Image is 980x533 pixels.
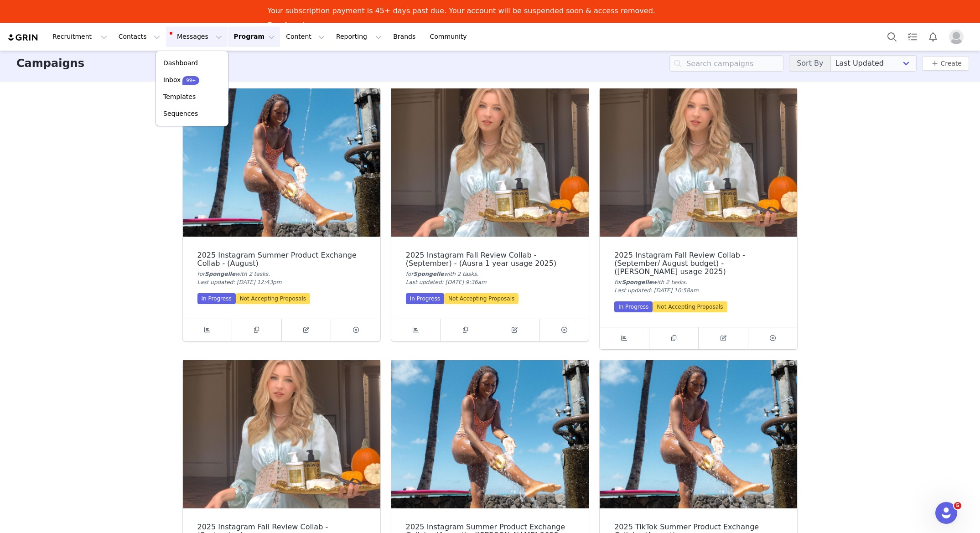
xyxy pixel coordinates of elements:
div: 2025 Instagram Fall Review Collab - (September) - (Ausra 1 year usage 2025) [406,251,574,268]
img: 2025 Instagram Fall Review Collab - (September) [183,360,380,508]
p: Inbox [163,75,181,85]
button: Reporting [331,26,387,47]
div: Last updated: [DATE] 10:58am [614,286,783,295]
button: Search [882,26,902,47]
div: In Progress [406,293,444,304]
p: Templates [163,92,196,102]
p: 99+ [186,77,196,84]
a: Create [929,58,962,69]
div: for with 2 task . [614,278,783,286]
iframe: Intercom live chat [935,502,957,524]
button: Program [228,26,280,47]
div: for with 2 task . [406,270,574,278]
a: Brands [388,26,424,47]
div: In Progress [614,301,653,312]
p: Dashboard [163,58,198,68]
div: Last updated: [DATE] 12:43pm [197,278,366,286]
img: 2025 Instagram Fall Review Collab - (September/ August budget) - (Angelle usage 2025) [600,88,797,237]
span: s [474,271,477,277]
div: Not Accepting Proposals [236,293,310,304]
span: Spongelle [413,271,444,277]
img: 2025 Instagram Summer Product Exchange Collab - (August) [183,88,380,237]
button: Content [280,26,330,47]
a: Pay Invoices [268,21,319,31]
div: Your subscription payment is 45+ days past due. Your account will be suspended soon & access remo... [268,6,655,16]
img: placeholder-profile.jpg [949,30,964,44]
span: 5 [954,502,961,509]
div: Not Accepting Proposals [653,301,727,312]
button: Recruitment [47,26,113,47]
h3: Campaigns [16,55,84,72]
div: In Progress [197,293,236,304]
button: Messages [166,26,228,47]
span: s [265,271,268,277]
img: 2025 Instagram Fall Review Collab - (September) - (Ausra 1 year usage 2025) [391,88,589,237]
div: for with 2 task . [197,270,366,278]
button: Create [922,56,969,71]
button: Notifications [923,26,943,47]
input: Search campaigns [669,55,783,72]
div: Last updated: [DATE] 9:36am [406,278,574,286]
img: 2025 Instagram Summer Product Exchange Collab - (August) - (Angelle 2025 usage) [391,360,589,508]
span: s [683,279,685,285]
button: Profile [944,30,973,44]
div: 2025 Instagram Fall Review Collab - (September/ August budget) - ([PERSON_NAME] usage 2025) [614,251,783,276]
span: Spongelle [622,279,653,285]
button: Contacts [113,26,166,47]
span: Spongelle [205,271,235,277]
a: Community [425,26,477,47]
div: Not Accepting Proposals [444,293,519,304]
p: Sequences [163,109,198,119]
img: 2025 TikTok Summer Product Exchange Collab - (August) [600,360,797,508]
img: grin logo [7,33,39,42]
div: 2025 Instagram Summer Product Exchange Collab - (August) [197,251,366,268]
a: Tasks [902,26,923,47]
